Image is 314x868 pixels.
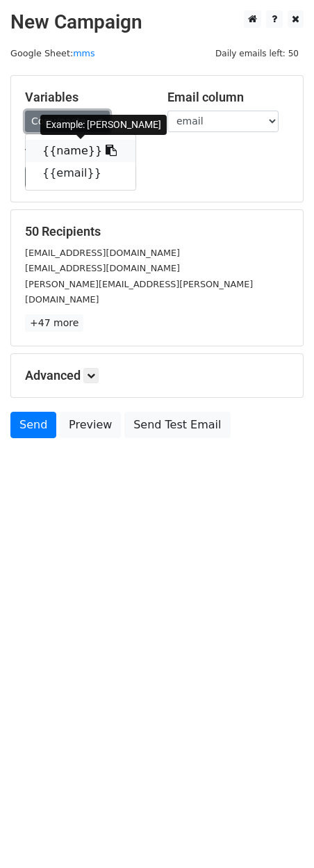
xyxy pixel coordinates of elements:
[60,412,121,438] a: Preview
[210,48,304,58] a: Daily emails left: 50
[25,263,180,273] small: [EMAIL_ADDRESS][DOMAIN_NAME]
[10,48,95,58] small: Google Sheet:
[25,111,110,132] a: Copy/paste...
[25,279,253,305] small: [PERSON_NAME][EMAIL_ADDRESS][PERSON_NAME][DOMAIN_NAME]
[25,90,147,105] h5: Variables
[26,162,135,184] a: {{email}}
[25,314,83,332] a: +47 more
[10,10,304,34] h2: New Campaign
[10,412,56,438] a: Send
[40,115,167,135] div: Example: [PERSON_NAME]
[167,90,289,105] h5: Email column
[25,224,289,239] h5: 50 Recipients
[25,368,289,383] h5: Advanced
[73,48,94,58] a: mms
[25,248,180,258] small: [EMAIL_ADDRESS][DOMAIN_NAME]
[245,801,314,868] iframe: Chat Widget
[124,412,230,438] a: Send Test Email
[210,46,304,61] span: Daily emails left: 50
[26,140,135,162] a: {{name}}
